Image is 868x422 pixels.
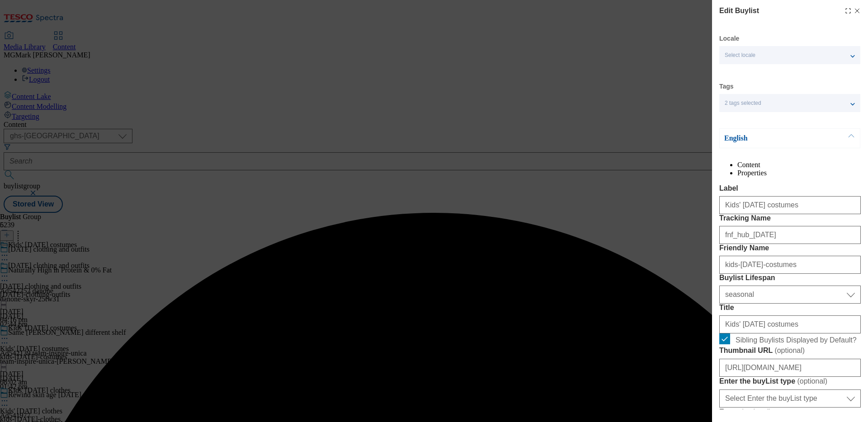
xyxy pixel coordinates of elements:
label: Tracking Name [719,214,861,222]
label: Title [719,304,861,312]
span: Select locale [725,52,755,59]
label: Enter the buyList type [719,377,861,386]
button: 2 tags selected [719,94,860,112]
p: English [724,134,819,143]
input: Enter Title [719,315,861,333]
li: Properties [737,169,861,177]
label: Event [719,408,861,417]
label: Buylist Lifespan [719,274,861,282]
input: Enter Thumbnail URL [719,359,861,377]
span: Sibling Buylists Displayed by Default? [736,336,857,344]
input: Enter Label [719,196,861,214]
label: Locale [719,36,739,41]
label: Thumbnail URL [719,346,861,355]
span: 2 tags selected [725,100,761,107]
span: ( optional ) [741,408,771,416]
label: Friendly Name [719,244,861,252]
input: Enter Tracking Name [719,226,861,244]
input: Enter Friendly Name [719,256,861,274]
li: Content [737,161,861,169]
span: ( optional ) [774,347,805,354]
label: Tags [719,84,734,89]
button: Select locale [719,46,860,64]
h4: Edit Buylist [719,5,759,16]
span: ( optional ) [797,377,827,385]
label: Label [719,184,861,192]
